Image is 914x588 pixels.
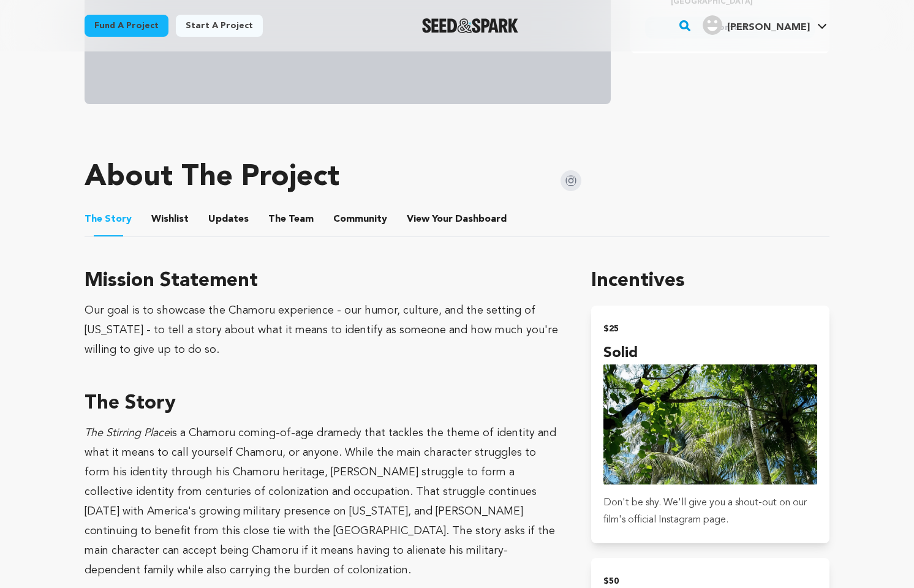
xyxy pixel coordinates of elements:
img: Seed&Spark Instagram Icon [561,170,581,191]
a: ViewYourDashboard [407,212,509,227]
h1: Incentives [591,266,829,296]
p: is a Chamoru coming-of-age dramedy that tackles the theme of identity and what it means to call y... [85,423,562,580]
span: Updates [208,212,249,227]
p: Don't be shy. We'll give you a shout-out on our film's official Instagram page. [603,494,817,529]
h2: $25 [603,320,817,337]
em: The Stirring Place [85,428,170,439]
span: The [268,212,286,227]
img: Seed&Spark Logo Dark Mode [422,18,518,33]
span: Team [268,212,314,227]
span: The [85,212,102,227]
span: Your [407,212,509,227]
div: Neil T.'s Profile [703,15,810,35]
a: Seed&Spark Homepage [422,18,518,33]
a: Fund a project [85,15,168,37]
span: [PERSON_NAME] [727,23,810,32]
h1: About The Project [85,163,339,192]
div: Our goal is to showcase the Chamoru experience - our humor, culture, and the setting of [US_STATE... [85,301,562,360]
a: Start a project [176,15,263,37]
h3: The Story [85,389,562,418]
span: Wishlist [151,212,189,227]
h3: Mission Statement [85,266,562,296]
span: Story [85,212,132,227]
h4: Solid [603,342,817,364]
span: Dashboard [455,212,507,227]
span: Community [333,212,387,227]
span: Neil T.'s Profile [700,13,829,39]
a: Neil T.'s Profile [700,13,829,35]
img: incentive [603,364,817,484]
img: user.png [703,15,722,35]
button: $25 Solid incentive Don't be shy. We'll give you a shout-out on our film's official Instagram page. [591,306,829,543]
